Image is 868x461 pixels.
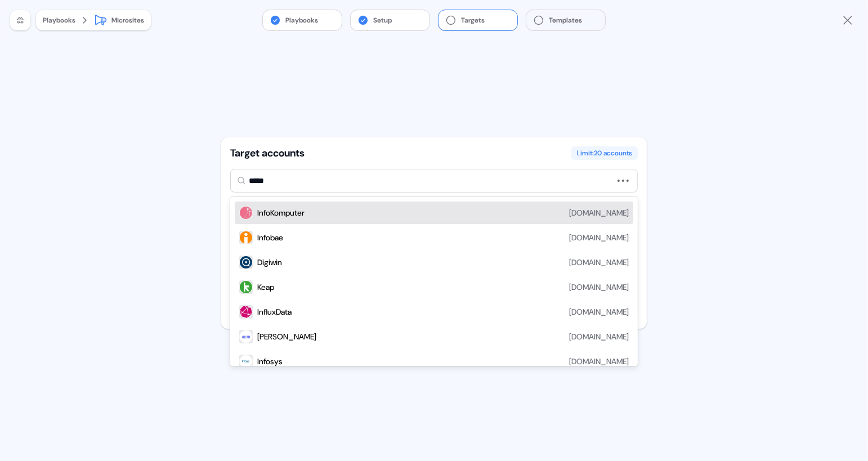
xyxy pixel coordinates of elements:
[569,356,629,367] div: [DOMAIN_NAME]
[841,14,854,27] a: Close
[569,281,629,293] div: [DOMAIN_NAME]
[569,257,629,268] div: [DOMAIN_NAME]
[569,306,629,317] div: [DOMAIN_NAME]
[569,232,629,243] div: [DOMAIN_NAME]
[43,15,75,26] button: Playbooks
[569,207,629,218] div: [DOMAIN_NAME]
[569,331,629,342] div: [DOMAIN_NAME]
[257,306,292,317] div: InfluxData
[439,10,517,30] button: Targets
[571,146,638,160] div: Limit: 20 accounts
[257,257,282,268] div: Digiwin
[111,15,144,26] div: Microsites
[257,331,316,342] div: [PERSON_NAME]
[257,356,283,367] div: Infosys
[257,207,305,218] div: InfoKomputer
[526,10,605,30] button: Templates
[263,10,342,30] button: Playbooks
[257,281,274,293] div: Keap
[230,146,305,160] div: Target accounts
[257,232,283,243] div: Infobae
[351,10,429,30] button: Setup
